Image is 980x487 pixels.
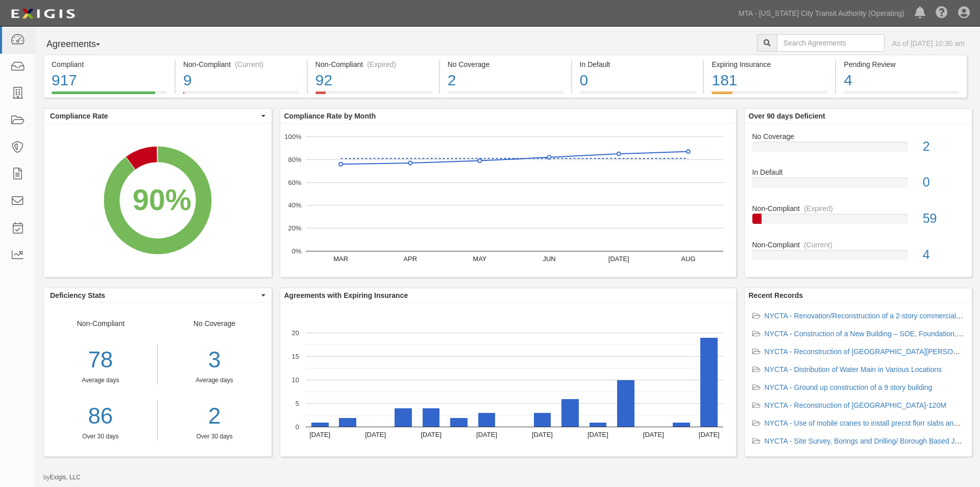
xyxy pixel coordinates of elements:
a: 86 [44,400,157,432]
div: 4 [844,69,959,91]
div: 4 [915,246,972,264]
text: 20 [291,329,299,337]
text: APR [403,255,417,263]
div: Non-Compliant (Expired) [315,59,431,69]
span: Deficiency Stats [50,290,259,300]
text: [DATE] [365,431,386,438]
a: Expiring Insurance181 [704,91,835,100]
text: 40% [288,201,301,209]
div: In Default [580,59,696,69]
a: Exigis, LLC [50,474,81,481]
text: [DATE] [476,431,497,438]
text: MAY [473,255,487,263]
div: Expiring Insurance [712,59,827,69]
div: Over 30 days [165,432,264,441]
a: Non-Compliant(Current)4 [752,240,965,268]
a: In Default0 [752,167,965,203]
div: 181 [712,69,827,91]
div: 90% [133,179,191,221]
text: 10 [291,376,299,384]
div: 78 [44,344,157,376]
div: No Coverage [745,131,972,142]
div: (Current) [235,59,263,69]
span: Compliance Rate [50,111,259,121]
div: Non-Compliant [745,203,972,214]
text: [DATE] [309,431,330,438]
i: Help Center - Complianz [936,7,948,19]
a: Non-Compliant(Current)9 [176,91,307,100]
a: Non-Compliant(Expired)59 [752,203,965,240]
b: Over 90 days Deficient [749,112,825,120]
div: 0 [915,173,972,192]
a: MTA - [US_STATE] City Transit Authority (Operating) [733,3,910,24]
svg: A chart. [44,124,272,277]
svg: A chart. [280,124,736,277]
div: (Expired) [804,203,833,214]
div: 2 [448,69,563,91]
a: NYCTA - Distribution of Water Main in Various Locations [765,365,942,374]
button: Compliance Rate [44,109,272,123]
div: 3 [165,344,264,376]
text: JUN [543,255,555,263]
div: 9 [183,69,299,91]
button: Agreements [43,34,120,55]
text: [DATE] [531,431,552,438]
svg: A chart. [280,303,736,456]
img: logo-5460c22ac91f19d4615b14bd174203de0afe785f0fc80cf4dbbc73dc1793850b.png [8,5,78,23]
a: In Default0 [572,91,703,100]
a: No Coverage2 [440,91,571,100]
text: 15 [291,353,299,360]
text: [DATE] [587,431,608,438]
div: 92 [315,69,431,91]
div: Non-Compliant (Current) [183,59,299,69]
div: Over 30 days [44,432,157,441]
text: [DATE] [643,431,664,438]
input: Search Agreements [777,34,885,52]
div: As of [DATE] 10:30 am [892,38,965,49]
text: 0 [295,423,299,431]
text: 5 [295,400,299,407]
text: [DATE] [608,255,629,263]
a: 2 [165,400,264,432]
div: Non-Compliant [44,318,158,441]
div: Average days [165,376,264,385]
small: by [43,473,81,482]
text: 100% [284,133,302,141]
div: Pending Review [844,59,959,69]
a: Compliant917 [43,91,175,100]
text: [DATE] [698,431,719,438]
b: Agreements with Expiring Insurance [284,291,408,299]
div: 917 [52,69,167,91]
text: 80% [288,156,301,164]
b: Recent Records [749,291,803,299]
div: No Coverage [158,318,272,441]
text: MAR [333,255,348,263]
div: (Current) [804,240,832,250]
button: Deficiency Stats [44,288,272,303]
div: Non-Compliant [745,240,972,250]
div: No Coverage [448,59,563,69]
text: 60% [288,178,301,186]
text: AUG [681,255,695,263]
text: [DATE] [421,431,442,438]
text: 20% [288,224,301,232]
b: Compliance Rate by Month [284,112,376,120]
div: In Default [745,167,972,177]
div: 0 [580,69,696,91]
a: NYCTA - Reconstruction of [GEOGRAPHIC_DATA]-120M [765,401,946,409]
a: Pending Review4 [836,91,967,100]
div: 59 [915,210,972,228]
div: 2 [915,137,972,156]
a: NYCTA - Ground up construction of a 9 story building [765,383,933,391]
div: Average days [44,376,157,385]
a: No Coverage2 [752,131,965,168]
div: (Expired) [367,59,396,69]
div: Compliant [52,59,167,69]
a: Non-Compliant(Expired)92 [308,91,439,100]
text: 0% [291,247,301,255]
